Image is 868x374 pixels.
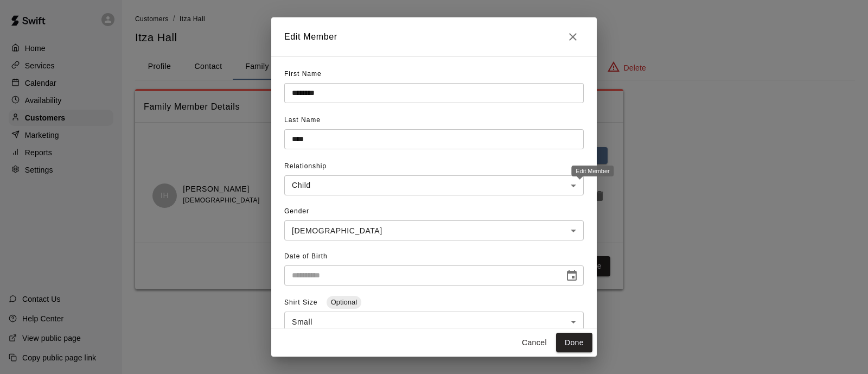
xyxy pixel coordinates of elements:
div: Edit Member [571,166,614,176]
span: Shirt Size [284,299,320,306]
button: Close [562,26,584,48]
h2: Edit Member [271,17,597,56]
span: Gender [284,207,309,215]
span: Last Name [284,116,321,124]
button: Choose date, selected date is Dec 7, 2012 [561,265,583,287]
span: Optional [327,298,361,306]
div: Child [284,175,584,195]
div: Small [284,312,584,332]
span: Date of Birth [284,252,328,260]
div: [DEMOGRAPHIC_DATA] [284,220,584,240]
button: Done [556,333,592,353]
span: First Name [284,70,322,78]
span: Relationship [284,162,327,170]
button: Cancel [517,333,552,353]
